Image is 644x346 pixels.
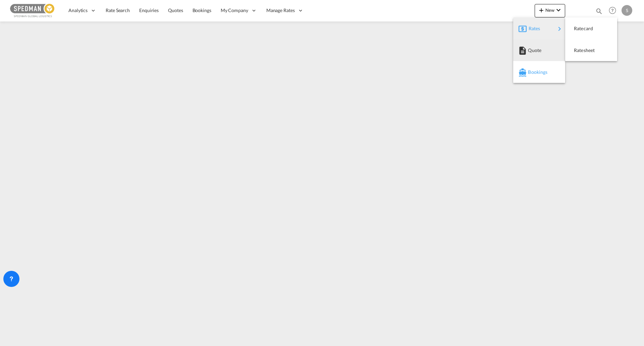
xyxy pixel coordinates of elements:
div: Bookings [519,64,560,81]
span: Rates [529,22,537,35]
div: Quote [519,42,560,59]
iframe: Chat [5,311,29,336]
button: Quote [513,39,565,61]
span: Bookings [528,65,535,79]
span: Quote [528,44,535,57]
md-icon: icon-chevron-right [555,25,563,33]
button: Bookings [513,61,565,83]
